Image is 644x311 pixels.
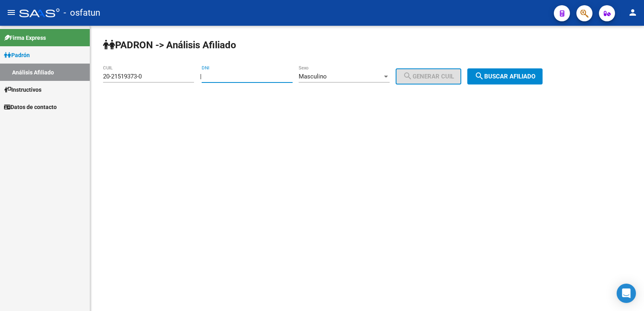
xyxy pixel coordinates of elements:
span: Masculino [299,73,327,80]
div: Open Intercom Messenger [617,284,636,303]
mat-icon: menu [6,8,16,17]
mat-icon: search [403,71,413,81]
span: Generar CUIL [403,73,454,80]
span: Datos de contacto [4,103,57,111]
mat-icon: search [475,71,484,81]
button: Generar CUIL [396,68,461,84]
div: | [200,73,467,80]
strong: PADRON -> Análisis Afiliado [103,39,236,51]
span: Firma Express [4,33,46,42]
button: Buscar afiliado [467,68,543,84]
span: Instructivos [4,85,41,94]
span: - osfatun [64,4,100,22]
span: Buscar afiliado [475,73,535,80]
mat-icon: person [628,8,638,17]
span: Padrón [4,51,30,60]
